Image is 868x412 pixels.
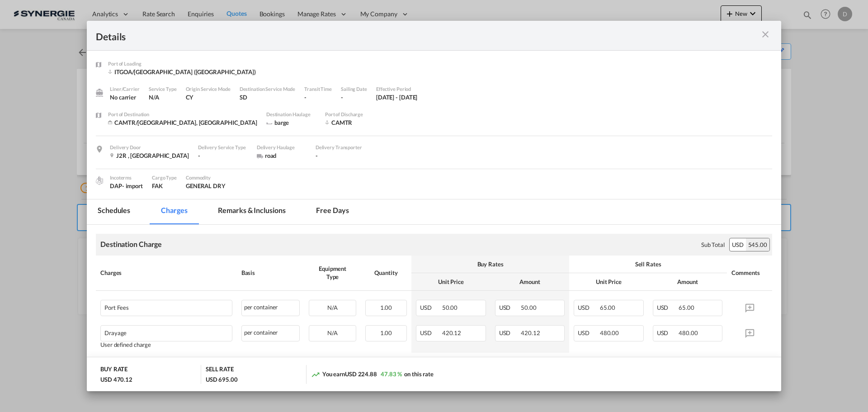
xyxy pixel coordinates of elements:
[241,325,300,341] div: per container
[94,175,104,185] img: cargo.png
[491,273,570,291] th: Amount
[327,329,338,336] span: N/A
[110,85,140,93] div: Liner/Carrier
[110,174,143,182] div: Incoterms
[411,273,491,291] th: Unit Price
[521,329,540,336] span: 420.12
[304,85,332,93] div: Transit Time
[416,260,565,268] div: Buy Rates
[198,143,248,152] div: Delivery Service Type
[149,94,159,101] span: N/A
[325,110,397,118] div: Port of Discharge
[345,370,377,378] span: USD 224.88
[727,256,772,291] th: Comments
[420,329,441,336] span: USD
[305,199,359,224] md-tab-item: Free days
[152,182,177,190] div: FAK
[108,60,256,68] div: Port of Loading
[569,273,648,291] th: Unit Price
[316,152,365,160] div: -
[266,110,316,118] div: Destination Haulage
[376,93,418,101] div: 28 May 2025 - 27 Jun 2025
[521,304,537,311] span: 50.00
[122,182,143,190] div: - import
[110,93,140,101] div: No carrier
[100,365,127,375] div: BUY RATE
[87,21,781,392] md-dialog: Port of Loading ...
[186,182,226,189] span: GENERAL DRY
[108,118,257,127] div: CAMTR/Montreal, QC
[241,269,300,277] div: Basis
[96,30,704,41] div: Details
[499,329,520,336] span: USD
[442,304,458,311] span: 50.00
[186,93,231,101] div: CY
[110,152,189,160] div: J2R , Canada
[100,269,232,277] div: Charges
[325,118,397,127] div: CAMTR
[110,182,143,190] div: DAP
[206,365,234,375] div: SELL RATE
[327,304,338,311] span: N/A
[266,118,316,127] div: barge
[600,304,616,311] span: 65.00
[679,304,694,311] span: 65.00
[365,269,407,277] div: Quantity
[108,68,256,76] div: ITGOA/Genova (Genoa)
[240,93,296,101] div: SD
[311,370,320,379] md-icon: icon-trending-up
[701,241,725,249] div: Sub Total
[108,110,257,118] div: Port of Destination
[578,304,599,311] span: USD
[87,199,141,224] md-tab-item: Schedules
[206,375,238,384] div: USD 695.00
[100,341,232,348] div: User defined charge
[87,199,369,224] md-pagination-wrapper: Use the left and right arrow keys to navigate between tabs
[679,329,698,336] span: 480.00
[311,370,434,379] div: You earn on this rate
[110,143,189,152] div: Delivery Door
[150,199,198,224] md-tab-item: Charges
[186,85,231,93] div: Origin Service Mode
[499,304,520,311] span: USD
[186,174,226,182] div: Commodity
[574,260,722,268] div: Sell Rates
[100,375,132,384] div: USD 470.12
[376,85,418,93] div: Effective Period
[104,326,197,336] div: Drayage
[380,329,392,336] span: 1.00
[257,152,307,160] div: road
[600,329,619,336] span: 480.00
[381,370,402,378] span: 47.83 %
[198,152,248,160] div: -
[104,300,197,311] div: Port Fees
[380,304,392,311] span: 1.00
[152,174,177,182] div: Cargo Type
[207,199,296,224] md-tab-item: Remarks & Inclusions
[657,304,678,311] span: USD
[341,93,367,101] div: -
[241,300,300,316] div: per container
[578,329,599,336] span: USD
[100,239,162,249] div: Destination Charge
[746,238,769,251] div: 545.00
[730,238,746,251] div: USD
[341,85,367,93] div: Sailing Date
[442,329,461,336] span: 420.12
[309,265,356,281] div: Equipment Type
[420,304,441,311] span: USD
[257,143,307,152] div: Delivery Haulage
[149,85,177,93] div: Service Type
[304,93,332,101] div: -
[760,29,771,40] md-icon: icon-close m-3 fg-AAA8AD cursor
[657,329,678,336] span: USD
[240,85,296,93] div: Destination Service Mode
[648,273,727,291] th: Amount
[316,143,365,152] div: Delivery Transporter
